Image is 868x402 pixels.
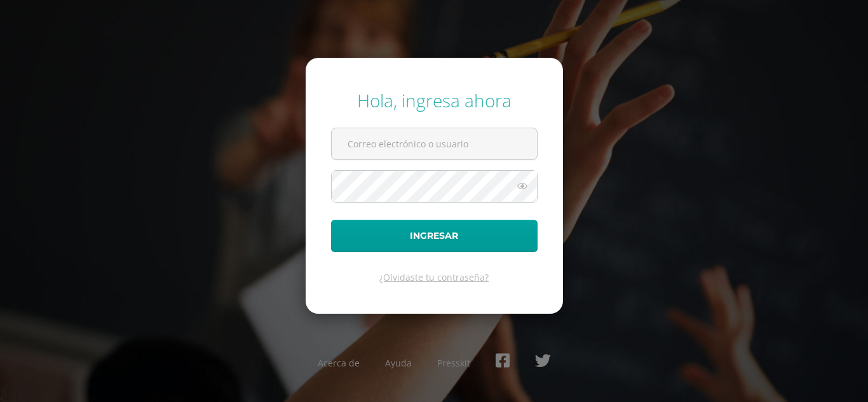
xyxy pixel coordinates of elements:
[331,220,538,252] button: Ingresar
[437,357,470,369] a: Presskit
[318,357,360,369] a: Acerca de
[332,128,537,159] input: Correo electrónico o usuario
[331,88,538,112] div: Hola, ingresa ahora
[385,357,412,369] a: Ayuda
[379,271,489,283] a: ¿Olvidaste tu contraseña?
